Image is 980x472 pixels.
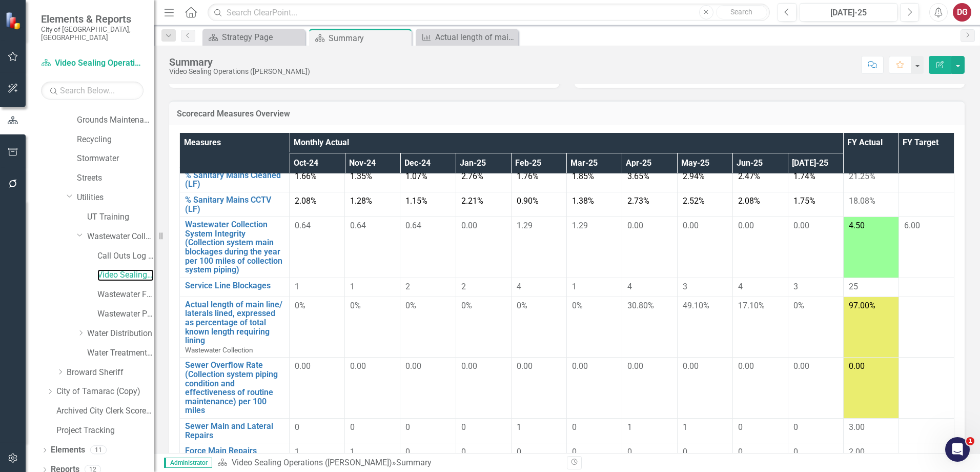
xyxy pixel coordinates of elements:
[572,171,594,181] span: 1.85%
[295,447,299,457] span: 1
[396,458,432,467] div: Summary
[405,221,421,230] span: 0.64
[185,346,253,354] span: Wastewater Collection
[185,281,284,290] a: Service Line Blockages
[77,192,154,204] a: Utilities
[180,297,290,358] td: Double-Click to Edit Right Click for Context Menu
[185,300,284,345] a: Actual length of main line/ laterals lined, expressed as percentage of total known length requiri...
[738,361,754,371] span: 0.00
[849,422,865,432] span: 3.00
[849,196,875,206] span: 18.08%
[350,361,366,371] span: 0.00
[793,447,798,457] span: 0
[738,422,743,432] span: 0
[180,278,290,297] td: Double-Click to Edit Right Click for Context Menu
[77,172,154,184] a: Streets
[295,221,311,230] span: 0.64
[405,361,421,371] span: 0.00
[350,221,366,230] span: 0.64
[793,422,798,432] span: 0
[627,221,643,230] span: 0.00
[217,457,559,469] div: »
[572,196,594,206] span: 1.38%
[77,153,154,165] a: Stormwater
[627,196,649,206] span: 2.73%
[627,171,649,181] span: 3.65%
[953,3,971,22] button: DG
[185,195,284,213] a: % Sanitary Mains CCTV (LF)
[41,25,144,42] small: City of [GEOGRAPHIC_DATA], [GEOGRAPHIC_DATA]
[77,134,154,146] a: Recycling
[683,301,709,310] span: 49.10%
[738,171,760,181] span: 2.47%
[945,437,970,462] iframe: Intercom live chat
[405,447,410,457] span: 0
[87,231,154,243] a: Wastewater Collection
[350,447,355,457] span: 1
[405,171,427,181] span: 1.07%
[180,192,290,217] td: Double-Click to Edit Right Click for Context Menu
[97,308,154,320] a: Wastewater Pump Stations and WTP ([PERSON_NAME])
[793,171,815,181] span: 1.74%
[461,282,466,291] span: 2
[405,282,410,291] span: 2
[793,196,815,206] span: 1.75%
[295,361,311,371] span: 0.00
[56,386,154,398] a: City of Tamarac (Copy)
[177,109,957,119] h3: Scorecard Measures Overview
[572,221,588,230] span: 1.29
[41,57,144,69] a: Video Sealing Operations ([PERSON_NAME])
[405,301,416,310] span: 0%
[849,301,875,310] span: 97.00%
[793,221,809,230] span: 0.00
[572,301,583,310] span: 0%
[966,437,974,445] span: 1
[56,405,154,417] a: Archived City Clerk Scorecard
[232,458,392,467] a: Video Sealing Operations ([PERSON_NAME])
[180,167,290,192] td: Double-Click to Edit Right Click for Context Menu
[461,301,472,310] span: 0%
[849,447,865,457] span: 2.00
[627,361,643,371] span: 0.00
[572,422,577,432] span: 0
[849,361,865,371] span: 0.00
[683,282,687,291] span: 3
[517,361,533,371] span: 0.00
[180,217,290,278] td: Double-Click to Edit Right Click for Context Menu
[87,347,154,359] a: Water Treatment Plant
[350,196,372,206] span: 1.28%
[56,425,154,437] a: Project Tracking
[295,301,305,310] span: 0%
[41,82,144,100] input: Search Below...
[180,418,290,443] td: Double-Click to Edit Right Click for Context Menu
[350,171,372,181] span: 1.35%
[51,444,85,456] a: Elements
[205,31,302,44] a: Strategy Page
[164,458,212,468] span: Administrator
[738,282,743,291] span: 4
[517,447,521,457] span: 0
[208,4,770,22] input: Search ClearPoint...
[627,422,632,432] span: 1
[683,361,699,371] span: 0.00
[738,196,760,206] span: 2.08%
[683,171,705,181] span: 2.94%
[461,221,477,230] span: 0.00
[418,31,516,44] a: Actual length of main line/ laterals lined, expressed as percentage of total known length requiri...
[738,301,765,310] span: 17.10%
[461,422,466,432] span: 0
[87,211,154,223] a: UT Training
[329,32,409,45] div: Summary
[793,361,809,371] span: 0.00
[350,282,355,291] span: 1
[517,196,539,206] span: 0.90%
[849,221,865,230] span: 4.50
[793,282,798,291] span: 3
[800,3,897,22] button: [DATE]-25
[41,13,144,25] span: Elements & Reports
[169,56,310,68] div: Summary
[169,68,310,75] div: Video Sealing Operations ([PERSON_NAME])
[180,358,290,419] td: Double-Click to Edit Right Click for Context Menu
[517,282,521,291] span: 4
